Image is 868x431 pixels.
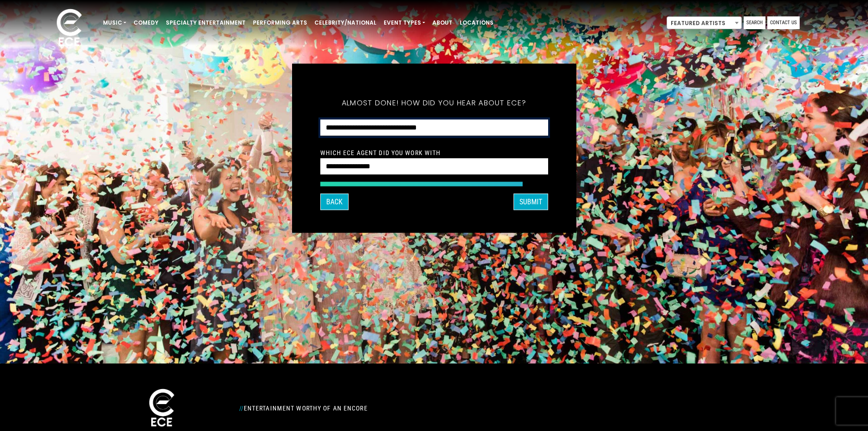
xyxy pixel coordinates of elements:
[311,15,380,31] a: Celebrity/National
[162,15,249,31] a: Specialty Entertainment
[320,193,349,210] button: Back
[320,86,548,119] h5: Almost done! How did you hear about ECE?
[767,16,800,29] a: Contact Us
[667,16,742,29] span: Featured Artists
[320,148,441,156] label: Which ECE Agent Did You Work With
[744,16,765,29] a: Search
[514,193,548,210] button: SUBMIT
[249,15,311,31] a: Performing Arts
[130,15,162,31] a: Comedy
[320,119,548,136] select: How did you hear about ECE
[380,15,429,31] a: Event Types
[46,6,92,51] img: ece_new_logo_whitev2-1.png
[456,15,497,31] a: Locations
[429,15,456,31] a: About
[139,386,185,431] img: ece_new_logo_whitev2-1.png
[667,17,741,30] span: Featured Artists
[234,401,534,415] div: Entertainment Worthy of an Encore
[99,15,130,31] a: Music
[239,405,244,412] span: //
